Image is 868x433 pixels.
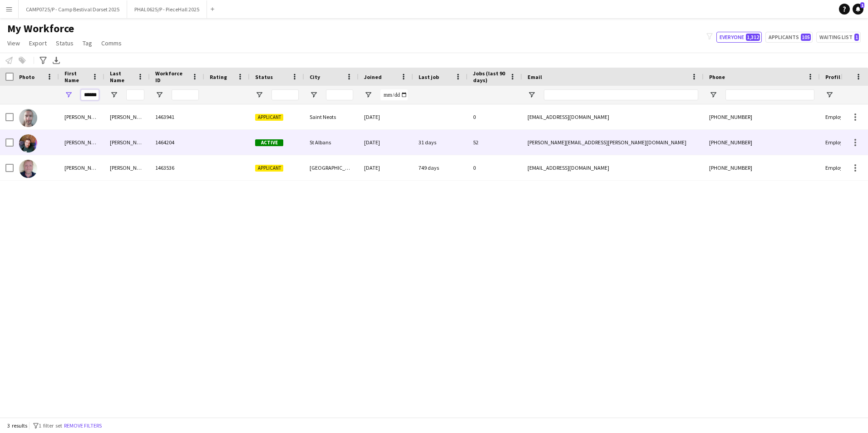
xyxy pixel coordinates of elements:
span: 105 [801,34,811,41]
button: Everyone1,312 [716,32,762,43]
span: 1 filter set [39,422,62,429]
input: Phone Filter Input [725,89,814,100]
button: Open Filter Menu [825,91,833,99]
button: Open Filter Menu [364,91,372,99]
span: City [310,74,320,80]
span: Applicant [255,165,283,172]
div: [PERSON_NAME][EMAIL_ADDRESS][PERSON_NAME][DOMAIN_NAME] [522,130,704,155]
div: [PERSON_NAME] [104,130,150,155]
button: Open Filter Menu [64,91,73,99]
span: View [7,39,20,47]
button: Open Filter Menu [155,91,163,99]
button: CAMP0725/P - Camp Bestival Dorset 2025 [19,0,127,18]
span: Profile [825,74,843,80]
app-action-btn: Export XLSX [51,55,62,66]
div: [EMAIL_ADDRESS][DOMAIN_NAME] [522,104,704,129]
input: Email Filter Input [544,89,698,100]
span: Tag [83,39,92,47]
div: [DATE] [359,130,413,155]
span: Status [255,74,273,80]
button: Remove filters [62,421,104,431]
div: [PHONE_NUMBER] [704,130,820,155]
a: Export [25,37,50,49]
input: First Name Filter Input [81,89,99,100]
div: 1463536 [150,155,204,180]
a: View [4,37,24,49]
div: 1463941 [150,104,204,129]
a: Comms [98,37,125,49]
div: Saint Neots [304,104,359,129]
div: [PERSON_NAME] [59,130,104,155]
img: Duncan Harper [19,134,37,153]
a: Tag [79,37,96,49]
div: St Albans [304,130,359,155]
button: Open Filter Menu [110,91,118,99]
div: 52 [468,130,522,155]
span: 1,312 [746,34,760,41]
a: 1 [853,4,863,15]
input: Status Filter Input [271,89,299,100]
img: Duncan Gale [19,109,37,127]
app-action-btn: Advanced filters [38,55,49,66]
span: Rating [210,74,227,80]
button: Open Filter Menu [255,91,263,99]
div: [EMAIL_ADDRESS][DOMAIN_NAME] [522,155,704,180]
a: Status [52,37,77,49]
div: [PERSON_NAME] [59,155,104,180]
span: 1 [860,2,864,8]
span: My Workforce [7,22,74,35]
div: [DATE] [359,155,413,180]
div: [PHONE_NUMBER] [704,104,820,129]
span: Last Name [110,70,133,84]
button: Open Filter Menu [709,91,717,99]
span: Joined [364,74,382,80]
span: Export [29,39,47,47]
div: [PHONE_NUMBER] [704,155,820,180]
input: Last Name Filter Input [126,89,144,100]
button: PHAL0625/P - PieceHall 2025 [127,0,207,18]
div: [PERSON_NAME] [104,104,150,129]
input: Joined Filter Input [380,89,408,100]
span: Applicant [255,114,283,121]
div: 1464204 [150,130,204,155]
div: [PERSON_NAME] [59,104,104,129]
div: 749 days [413,155,468,180]
input: City Filter Input [326,89,353,100]
input: Workforce ID Filter Input [172,89,199,100]
span: Active [255,139,283,146]
button: Open Filter Menu [528,91,536,99]
span: Photo [19,74,35,80]
span: Last job [419,74,439,80]
button: Applicants105 [765,32,813,43]
div: [DATE] [359,104,413,129]
button: Waiting list1 [816,32,861,43]
span: Email [528,74,542,80]
span: 1 [854,34,859,41]
div: 31 days [413,130,468,155]
div: 0 [468,104,522,129]
div: [PERSON_NAME] [104,155,150,180]
img: Duncan Marsh [19,160,37,178]
div: 0 [468,155,522,180]
span: Phone [709,74,725,80]
span: First Name [64,70,88,84]
span: Jobs (last 90 days) [473,70,506,84]
span: Status [56,39,74,47]
div: [GEOGRAPHIC_DATA] [304,155,359,180]
span: Comms [101,39,122,47]
button: Open Filter Menu [310,91,318,99]
span: Workforce ID [155,70,188,84]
